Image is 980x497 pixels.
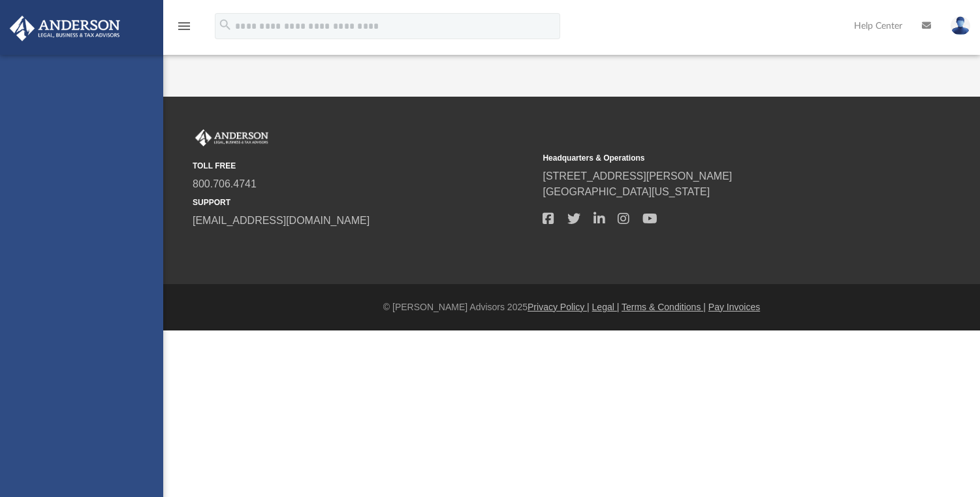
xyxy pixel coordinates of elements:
a: menu [176,25,192,34]
div: © [PERSON_NAME] Advisors 2025 [163,300,980,314]
a: Pay Invoices [708,302,760,312]
img: User Pic [951,16,970,35]
a: 800.706.4741 [193,178,257,189]
a: [GEOGRAPHIC_DATA][US_STATE] [543,186,710,197]
img: Anderson Advisors Platinum Portal [193,129,271,146]
a: [EMAIL_ADDRESS][DOMAIN_NAME] [193,215,370,226]
a: Legal | [592,302,620,312]
a: [STREET_ADDRESS][PERSON_NAME] [543,170,732,182]
i: menu [176,18,192,34]
small: SUPPORT [193,197,533,208]
i: search [218,18,232,32]
a: Terms & Conditions | [622,302,706,312]
small: Headquarters & Operations [543,152,883,164]
img: Anderson Advisors Platinum Portal [6,16,124,41]
small: TOLL FREE [193,160,533,172]
a: Privacy Policy | [528,302,590,312]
